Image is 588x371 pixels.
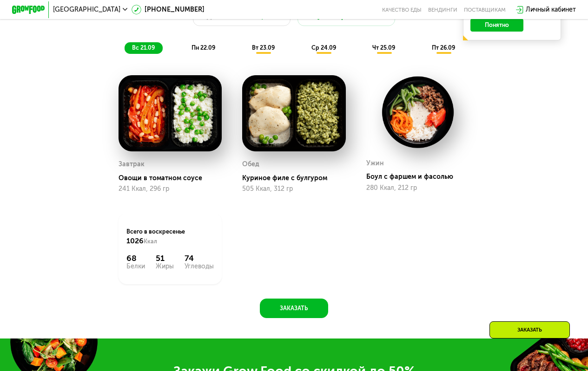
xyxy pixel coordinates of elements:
[366,173,476,181] div: Боул с фаршем и фасолью
[470,19,523,32] button: Понятно
[132,44,155,51] span: вс 21.09
[526,5,576,14] div: Личный кабинет
[242,185,346,193] div: 505 Ккал, 312 гр
[156,254,174,263] div: 51
[126,263,145,270] div: Белки
[185,254,214,263] div: 74
[428,7,457,13] a: Вендинги
[242,174,352,182] div: Куриное филе с булгуром
[192,44,215,51] span: пн 22.09
[382,7,422,13] a: Качество еды
[119,158,145,170] div: Завтрак
[252,44,275,51] span: вт 23.09
[311,44,336,51] span: ср 24.09
[119,174,229,182] div: Овощи в томатном соусе
[489,321,570,338] div: Заказать
[464,7,506,13] div: поставщикам
[372,44,395,51] span: чт 25.09
[126,254,145,263] div: 68
[132,5,205,14] a: [PHONE_NUMBER]
[432,44,455,51] span: пт 26.09
[185,263,214,270] div: Углеводы
[144,238,157,245] span: Ккал
[242,158,259,170] div: Обед
[366,184,470,192] div: 280 Ккал, 212 гр
[53,7,120,13] span: [GEOGRAPHIC_DATA]
[126,228,213,246] div: Всего в воскресенье
[119,185,222,193] div: 241 Ккал, 296 гр
[366,157,384,169] div: Ужин
[156,263,174,270] div: Жиры
[126,236,144,245] span: 1026
[260,299,328,318] button: Заказать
